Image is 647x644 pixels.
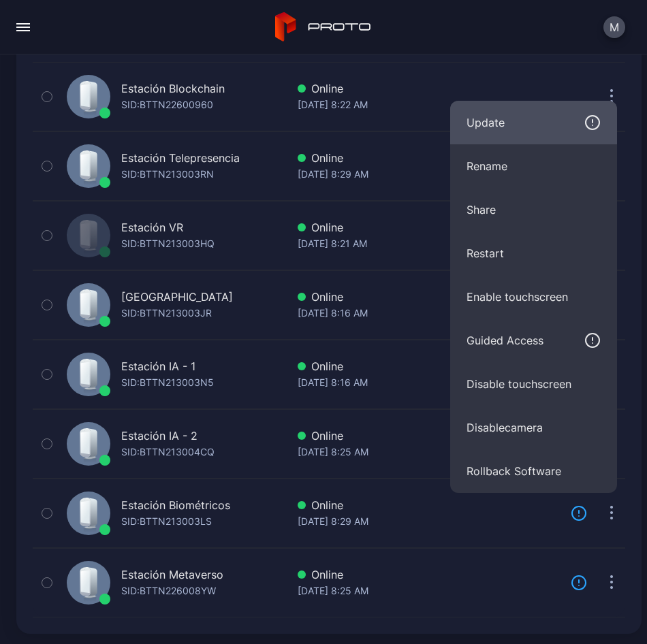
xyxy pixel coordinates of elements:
[121,358,195,374] div: Estación IA - 1
[121,566,223,583] div: Estación Metaverso
[121,150,240,166] div: Estación Telepresencia
[450,275,617,319] button: Enable touchscreen
[298,150,560,166] div: Online
[450,144,617,188] button: Rename
[121,444,215,460] div: SID: BTTN213004CQ
[298,219,560,236] div: Online
[450,101,617,144] button: Update
[298,97,560,113] div: [DATE] 8:22 AM
[298,444,560,460] div: [DATE] 8:25 AM
[121,583,216,599] div: SID: BTTN226008YW
[121,289,233,305] div: [GEOGRAPHIC_DATA]
[450,449,617,493] button: Rollback Software
[121,497,230,513] div: Estación Biométricos
[121,219,183,236] div: Estación VR
[121,305,212,321] div: SID: BTTN213003JR
[450,188,617,231] button: Share
[298,513,560,530] div: [DATE] 8:29 AM
[298,80,560,97] div: Online
[298,497,560,513] div: Online
[298,428,560,444] div: Online
[298,374,560,391] div: [DATE] 8:16 AM
[467,332,543,349] div: Guided Access
[121,428,198,444] div: Estación IA - 2
[121,80,225,97] div: Estación Blockchain
[450,362,617,406] button: Disable touchscreen
[603,16,625,38] button: M
[298,358,560,374] div: Online
[298,289,560,305] div: Online
[450,231,617,275] button: Restart
[450,319,617,362] button: Guided Access
[121,374,214,391] div: SID: BTTN213003N5
[298,305,560,321] div: [DATE] 8:16 AM
[121,166,214,182] div: SID: BTTN213003RN
[121,513,212,530] div: SID: BTTN213003LS
[298,236,560,252] div: [DATE] 8:21 AM
[121,97,213,113] div: SID: BTTN22600960
[121,236,215,252] div: SID: BTTN213003HQ
[298,166,560,182] div: [DATE] 8:29 AM
[467,114,505,131] div: Update
[298,566,560,583] div: Online
[450,406,617,449] button: Disablecamera
[298,583,560,599] div: [DATE] 8:25 AM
